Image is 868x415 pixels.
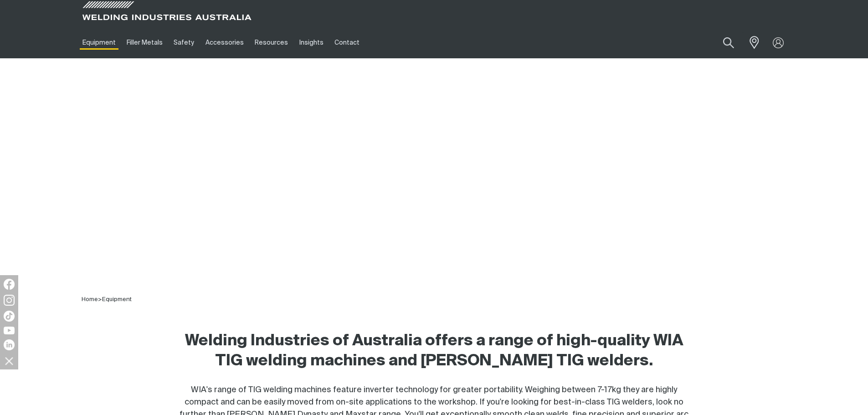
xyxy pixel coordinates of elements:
[249,27,293,58] a: Resources
[4,279,15,290] img: Facebook
[1,353,17,369] img: hide socials
[713,32,744,53] button: Search products
[77,27,121,58] a: Equipment
[77,27,613,58] nav: Main
[4,339,15,350] img: LinkedIn
[177,331,691,371] h2: Welding Industries of Australia offers a range of high-quality WIA TIG welding machines and [PERS...
[200,27,249,58] a: Accessories
[4,311,15,322] img: TikTok
[168,27,200,58] a: Safety
[365,243,503,272] h1: TIG Welders
[293,27,329,58] a: Insights
[329,27,365,58] a: Contact
[701,32,744,53] input: Product name or item number...
[82,297,98,302] a: Home
[4,327,15,334] img: YouTube
[98,297,102,302] span: >
[4,295,15,306] img: Instagram
[102,297,132,302] a: Equipment
[121,27,168,58] a: Filler Metals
